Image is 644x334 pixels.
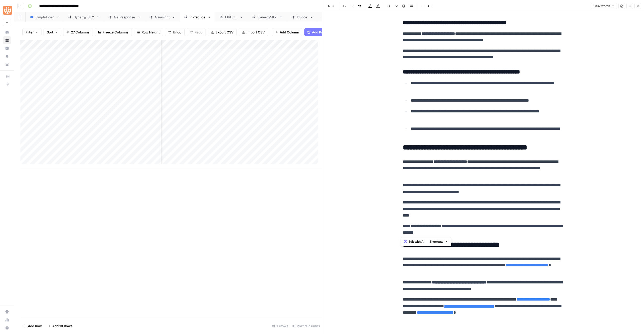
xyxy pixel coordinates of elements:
div: InPractice [189,15,206,20]
span: Import CSV [247,30,265,35]
button: Add Column [272,28,302,36]
button: Redo [187,28,206,36]
div: 26/27 Columns [290,322,322,330]
img: SimpleTiger Logo [3,6,12,15]
a: EmpowerEMR [317,12,359,22]
button: Import CSV [239,28,268,36]
button: Shortcuts [427,238,450,245]
span: Shortcuts [429,239,444,244]
button: Add Row [20,322,45,330]
div: Gainsight [155,15,170,20]
div: Synergy SKY [74,15,94,20]
span: Export CSV [216,30,233,35]
span: Add Row [28,323,42,328]
div: 13 Rows [270,322,290,330]
a: Insights [3,44,11,52]
button: 1,332 words [591,3,617,9]
span: 1,332 words [593,4,610,8]
a: SynergySKY [248,12,287,22]
span: 27 Columns [71,30,90,35]
button: Row Height [134,28,163,36]
span: Redo [194,30,203,35]
button: Add Power Agent [304,28,342,36]
div: SynergySKY [257,15,277,20]
span: Freeze Columns [103,30,129,35]
span: Add Power Agent [312,30,339,35]
button: Export CSV [208,28,237,36]
button: Edit with AI [402,238,426,245]
a: Your Data [3,60,11,68]
button: Undo [165,28,185,36]
a: Gainsight [145,12,180,22]
button: Workspace: SimpleTiger [3,4,11,17]
span: Filter [26,30,34,35]
span: Row Height [142,30,160,35]
button: 27 Columns [63,28,93,36]
div: FIVE x 5 [225,15,238,20]
a: Home [3,28,11,36]
button: Help + Support [3,324,11,332]
button: Sort [44,28,61,36]
div: Invoca [297,15,308,20]
span: Add 10 Rows [52,323,72,328]
span: Edit with AI [409,239,424,244]
a: Usage [3,316,11,324]
span: Sort [47,30,53,35]
a: Synergy SKY [64,12,104,22]
a: FIVE x 5 [215,12,248,22]
a: Settings [3,308,11,316]
button: Freeze Columns [95,28,132,36]
span: Undo [173,30,181,35]
a: SimpleTiger [26,12,64,22]
a: GetResponse [104,12,145,22]
div: SimpleTiger [35,15,54,20]
a: Opportunities [3,52,11,60]
button: Filter [22,28,42,36]
a: Invoca [287,12,317,22]
a: Browse [3,36,11,44]
a: InPractice [180,12,215,22]
span: Add Column [280,30,299,35]
div: GetResponse [114,15,135,20]
button: Add 10 Rows [45,322,75,330]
